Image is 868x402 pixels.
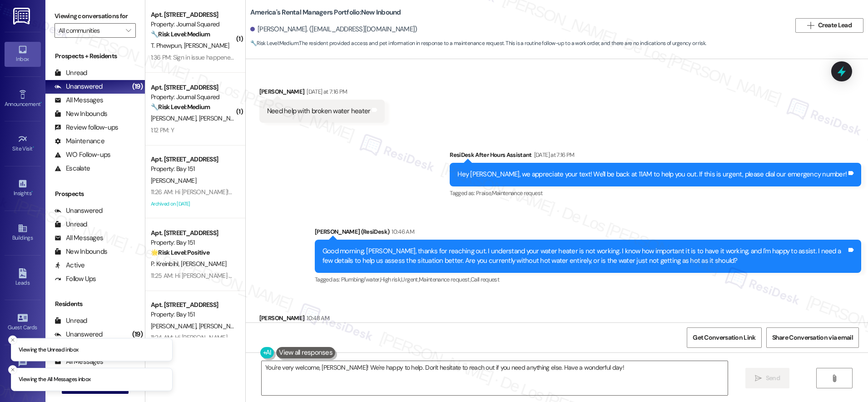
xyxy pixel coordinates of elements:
[45,189,145,199] div: Prospects
[151,238,235,247] div: Property: Bay 151
[755,375,762,382] i: 
[5,176,41,201] a: Insights •
[45,51,145,61] div: Prospects + Residents
[45,299,145,309] div: Residents
[151,126,174,134] div: 1:12 PM: Y
[818,20,852,30] span: Create Lead
[5,131,41,156] a: Site Visit •
[151,83,235,92] div: Apt. [STREET_ADDRESS]
[151,10,235,20] div: Apt. [STREET_ADDRESS]
[55,233,103,243] div: All Messages
[8,335,17,344] button: Close toast
[259,87,385,100] div: [PERSON_NAME]
[5,355,41,379] a: Templates •
[55,261,85,270] div: Active
[304,87,347,96] div: [DATE] at 7:16 PM
[389,227,414,236] div: 10:46 AM
[380,276,402,283] span: High risk ,
[55,123,118,132] div: Review follow-ups
[151,310,235,319] div: Property: Bay 151
[150,198,236,210] div: Archived on [DATE]
[151,248,209,256] strong: 🌟 Risk Level: Positive
[250,39,706,48] span: : The resident provided access and pet information in response to a maintenance request. This is ...
[151,260,181,268] span: P. Kreinbihl
[532,150,575,160] div: [DATE] at 7:16 PM
[55,9,136,23] label: Viewing conversations for
[130,80,145,94] div: (19)
[250,40,298,47] strong: 🔧 Risk Level: Medium
[772,333,853,342] span: Share Conversation via email
[304,313,329,323] div: 10:48 AM
[151,300,235,310] div: Apt. [STREET_ADDRESS]
[450,186,861,200] div: Tagged as:
[322,246,847,266] div: Good morning, [PERSON_NAME], thanks for reaching out. I understand your water heater is not worki...
[31,189,33,195] span: •
[13,8,32,25] img: ResiDesk Logo
[55,274,96,284] div: Follow Ups
[55,82,103,91] div: Unanswered
[55,95,103,105] div: All Messages
[151,114,199,122] span: [PERSON_NAME]
[457,170,847,179] div: Hey [PERSON_NAME], we appreciate your text! We'll be back at 11AM to help you out. If this is urg...
[55,316,87,326] div: Unread
[151,41,184,50] span: T. Phewpun
[5,266,41,290] a: Leads
[33,144,34,151] span: •
[19,346,78,354] p: Viewing the Unread inbox
[693,333,755,342] span: Get Conversation Link
[745,368,789,388] button: Send
[831,375,838,382] i: 
[315,273,861,286] div: Tagged as:
[5,310,41,335] a: Guest Cards
[492,189,543,197] span: Maintenance request
[55,220,87,229] div: Unread
[181,260,226,268] span: [PERSON_NAME]
[259,313,362,326] div: [PERSON_NAME]
[8,365,17,374] button: Close toast
[55,164,90,173] div: Escalate
[184,41,229,50] span: [PERSON_NAME]
[151,322,199,330] span: [PERSON_NAME]
[766,327,859,348] button: Share Conversation via email
[151,20,235,29] div: Property: Journal Squared
[5,42,41,66] a: Inbox
[55,136,104,146] div: Maintenance
[55,109,107,119] div: New Inbounds
[55,206,103,216] div: Unanswered
[315,227,861,240] div: [PERSON_NAME] (ResiDesk)
[262,361,728,395] textarea: You're very welcome, [PERSON_NAME]! We're happy to help. Don't hesitate to reach out if you need ...
[795,18,863,33] button: Create Lead
[55,150,110,160] div: WO Follow-ups
[476,189,491,197] span: Praise ,
[151,155,235,164] div: Apt. [STREET_ADDRESS]
[55,247,107,256] div: New Inbounds
[19,376,91,384] p: Viewing the All Messages inbox
[267,106,371,116] div: Need help with broken water heater
[151,53,320,61] div: 1:36 PM: Sign in issue happened all the time and just doesnt stsrt
[198,322,244,330] span: [PERSON_NAME]
[471,276,499,283] span: Call request
[450,150,861,163] div: ResiDesk After Hours Assistant
[198,114,244,122] span: [PERSON_NAME]
[341,276,380,283] span: Plumbing/water ,
[59,23,121,38] input: All communities
[687,327,761,348] button: Get Conversation Link
[40,100,42,106] span: •
[5,221,41,245] a: Buildings
[401,276,418,283] span: Urgent ,
[766,373,780,383] span: Send
[55,68,87,78] div: Unread
[126,27,131,34] i: 
[419,276,471,283] span: Maintenance request ,
[250,25,417,34] div: [PERSON_NAME]. ([EMAIL_ADDRESS][DOMAIN_NAME])
[807,22,814,29] i: 
[130,327,145,342] div: (19)
[151,103,210,111] strong: 🔧 Risk Level: Medium
[151,228,235,238] div: Apt. [STREET_ADDRESS]
[151,30,210,38] strong: 🔧 Risk Level: Medium
[250,8,401,17] b: America's Rental Managers Portfolio: New Inbound
[151,164,235,174] div: Property: Bay 151
[151,92,235,102] div: Property: Journal Squared
[55,330,103,339] div: Unanswered
[151,176,196,185] span: [PERSON_NAME]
